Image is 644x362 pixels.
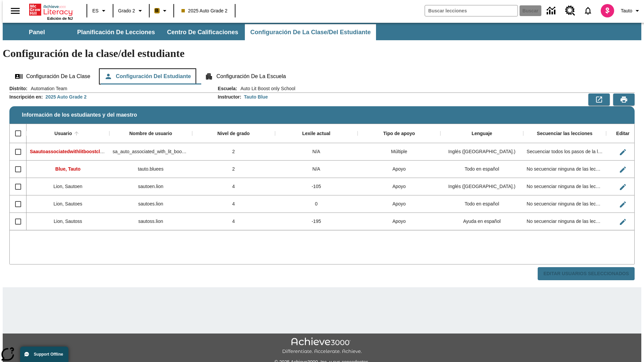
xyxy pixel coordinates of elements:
div: -105 [275,178,358,195]
div: 4 [192,195,275,213]
a: Portada [29,3,73,16]
div: 4 [192,178,275,195]
span: Planificación de lecciones [77,28,155,36]
div: No secuenciar ninguna de las lecciones [523,195,606,213]
h2: Instructor : [218,94,241,100]
div: Todo en español [440,195,523,213]
div: No secuenciar ninguna de las lecciones [523,178,606,195]
span: Auto Lit Boost only School [237,85,295,92]
button: Planificación de lecciones [72,24,160,40]
span: Panel [29,28,45,36]
div: Información de los estudiantes y del maestro [9,85,635,281]
div: 2 [192,161,275,178]
div: Portada [29,2,73,20]
span: 2025 Auto Grade 2 [181,7,228,14]
button: Editar Usuario [616,163,630,176]
span: Support Offline [34,352,63,357]
div: sautoes.lion [109,195,192,213]
button: Lenguaje: ES, Selecciona un idioma [89,5,111,17]
div: 2025 Auto Grade 2 [46,94,87,100]
div: Usuario [54,131,72,137]
div: Subbarra de navegación [3,24,377,40]
button: Configuración de la clase [9,68,96,84]
button: Abrir el menú lateral [5,1,25,21]
button: Panel [3,24,70,40]
div: No secuenciar ninguna de las lecciones [523,161,606,178]
div: Lenguaje [472,131,492,137]
div: N/A [275,161,358,178]
a: Centro de recursos, Se abrirá en una pestaña nueva. [561,2,579,20]
div: -195 [275,213,358,230]
button: Boost El color de la clase es anaranjado claro. Cambiar el color de la clase. [152,5,171,17]
img: Achieve3000 Differentiate Accelerate Achieve [282,338,362,355]
button: Centro de calificaciones [162,24,244,40]
div: Inglés (EE. UU.) [440,178,523,195]
span: ES [92,7,99,14]
div: 2 [192,143,275,161]
div: 0 [275,195,358,213]
span: Lion, Sautoes [54,201,83,206]
div: No secuenciar ninguna de las lecciones [523,213,606,230]
button: Escoja un nuevo avatar [597,2,618,19]
div: Apoyo [358,178,440,195]
h2: Escuela : [218,86,237,92]
span: Lion, Sautoss [54,219,82,224]
h2: Distrito : [9,86,28,92]
div: Ayuda en español [440,213,523,230]
button: Editar Usuario [616,215,630,229]
button: Editar Usuario [616,198,630,211]
div: Editar [616,131,630,137]
div: Apoyo [358,195,440,213]
span: Centro de calificaciones [167,28,238,36]
button: Configuración de la clase/del estudiante [245,24,376,40]
button: Grado: Grado 2, Elige un grado [115,5,147,17]
button: Editar Usuario [616,145,630,159]
span: Blue, Tauto [55,166,80,172]
button: Perfil/Configuración [618,5,644,17]
span: Saautoassociatedwithlitboostcl, Saautoassociatedwithlitboostcl [30,149,173,154]
div: sa_auto_associated_with_lit_boost_classes [109,143,192,161]
div: Tauto Blue [244,94,268,100]
div: Secuenciar las lecciones [537,131,593,137]
div: sautoss.lion [109,213,192,230]
h2: Inscripción en : [9,94,43,100]
div: Configuración de la clase/del estudiante [9,68,635,84]
button: Exportar a CSV [588,94,610,106]
button: Support Offline [20,347,68,362]
div: tauto.bluees [109,161,192,178]
div: Múltiple [358,143,440,161]
span: Grado 2 [118,7,135,14]
span: Configuración de la clase/del estudiante [250,28,371,36]
a: Centro de información [543,2,561,20]
span: Tauto [621,7,632,14]
div: Nivel de grado [217,131,250,137]
div: Apoyo [358,161,440,178]
a: Notificaciones [579,2,597,19]
div: Apoyo [358,213,440,230]
div: N/A [275,143,358,161]
button: Configuración de la escuela [200,68,291,84]
h1: Configuración de la clase/del estudiante [3,47,641,60]
div: Todo en español [440,161,523,178]
button: Editar Usuario [616,180,630,194]
div: Lexile actual [302,131,330,137]
span: Automation Team [28,85,67,92]
div: Inglés (EE. UU.) [440,143,523,161]
div: Tipo de apoyo [383,131,415,137]
div: Secuenciar todos los pasos de la lección [523,143,606,161]
span: Lion, Sautoen [53,184,82,189]
button: Vista previa de impresión [613,94,635,106]
button: Configuración del estudiante [99,68,196,84]
span: Información de los estudiantes y del maestro [22,112,137,118]
div: sautoen.lion [109,178,192,195]
div: 4 [192,213,275,230]
img: avatar image [601,4,614,17]
div: Nombre de usuario [129,131,172,137]
span: Edición de NJ [47,16,73,20]
span: B [155,6,159,15]
input: Buscar campo [425,5,518,16]
div: Subbarra de navegación [3,23,641,40]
